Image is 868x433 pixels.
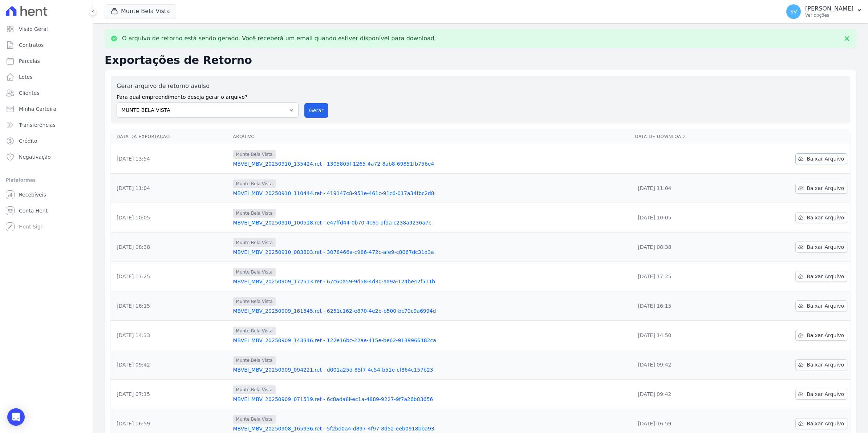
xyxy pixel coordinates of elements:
[233,248,629,256] a: MBVEI_MBV_20250910_083803.ret - 3078466a-c986-472c-afe9-c8067dc31d3a
[233,366,629,373] a: MBVEI_MBV_20250909_094221.ret - d001a25d-85f7-4c54-b51e-cf864c157b23
[111,321,230,350] td: [DATE] 14:33
[795,242,847,252] a: Baixar Arquivo
[3,134,90,148] a: Crédito
[795,271,847,282] a: Baixar Arquivo
[233,327,276,335] span: Munte Bela Vista
[304,103,328,118] button: Gerar
[807,302,844,309] span: Baixar Arquivo
[233,150,276,159] span: Munte Bela Vista
[807,390,844,398] span: Baixar Arquivo
[780,1,868,22] button: SV [PERSON_NAME] Ver opções
[111,262,230,291] td: [DATE] 17:25
[807,155,844,162] span: Baixar Arquivo
[807,361,844,368] span: Baixar Arquivo
[632,203,739,232] td: [DATE] 10:05
[233,278,629,285] a: MBVEI_MBV_20250909_172513.ret - 67c60a59-9d58-4d30-aa9a-124be42f511b
[632,232,739,262] td: [DATE] 08:38
[805,5,853,12] p: [PERSON_NAME]
[105,54,856,67] h2: Exportações de Retorno
[795,300,847,311] a: Baixar Arquivo
[6,176,87,185] div: Plataformas
[795,359,847,370] a: Baixar Arquivo
[233,209,276,218] span: Munte Bela Vista
[233,219,629,226] a: MBVEI_MBV_20250910_100518.ret - e47ffd44-0b70-4c6d-afda-c238a9236a7c
[122,35,434,42] p: O arquivo de retorno está sendo gerado. Você receberá um email quando estiver disponível para dow...
[807,243,844,251] span: Baixar Arquivo
[807,332,844,339] span: Baixar Arquivo
[105,4,176,18] button: Munte Bela Vista
[632,321,739,350] td: [DATE] 14:50
[233,396,629,403] a: MBVEI_MBV_20250909_071519.ret - 6c8ada8f-ec1a-4889-9227-9f7a26b83656
[807,273,844,280] span: Baixar Arquivo
[632,350,739,380] td: [DATE] 09:42
[233,337,629,344] a: MBVEI_MBV_20250909_143346.ret - 122e16bc-22ae-415e-be62-9139966482ca
[3,86,90,100] a: Clientes
[632,262,739,291] td: [DATE] 17:25
[3,150,90,164] a: Negativação
[111,203,230,232] td: [DATE] 10:05
[233,160,629,167] a: MBVEI_MBV_20250910_135424.ret - 1305805f-1265-4a72-8ab8-69851fb756e4
[233,425,629,432] a: MBVEI_MBV_20250908_165936.ret - 5f2bd0a4-d897-4f97-8d52-eeb0918bba93
[233,268,276,276] span: Munte Bela Vista
[230,129,632,144] th: Arquivo
[111,291,230,321] td: [DATE] 16:15
[632,129,739,144] th: Data de Download
[795,330,847,341] a: Baixar Arquivo
[111,129,230,144] th: Data da Exportação
[19,121,56,129] span: Transferências
[111,144,230,174] td: [DATE] 13:54
[233,307,629,315] a: MBVEI_MBV_20250909_161545.ret - 6251c162-e870-4e2b-b500-bc70c9a6994d
[117,90,299,101] label: Para qual empreendimento deseja gerar o arquivo?
[19,57,40,65] span: Parcelas
[3,22,90,36] a: Visão Geral
[19,105,56,113] span: Minha Carteira
[3,54,90,68] a: Parcelas
[3,203,90,218] a: Conta Hent
[795,183,847,194] a: Baixar Arquivo
[233,179,276,188] span: Munte Bela Vista
[233,190,629,197] a: MBVEI_MBV_20250910_110444.ret - 419147c8-951e-461c-91c6-017a34fbc2d8
[19,191,46,198] span: Recebíveis
[233,297,276,306] span: Munte Bela Vista
[795,418,847,429] a: Baixar Arquivo
[233,356,276,365] span: Munte Bela Vista
[632,380,739,409] td: [DATE] 09:42
[807,185,844,192] span: Baixar Arquivo
[233,415,276,424] span: Munte Bela Vista
[19,41,44,49] span: Contratos
[19,73,33,81] span: Lotes
[111,174,230,203] td: [DATE] 11:04
[19,89,39,97] span: Clientes
[111,350,230,380] td: [DATE] 09:42
[19,25,48,33] span: Visão Geral
[795,153,847,164] a: Baixar Arquivo
[19,137,37,145] span: Crédito
[111,232,230,262] td: [DATE] 08:38
[807,214,844,221] span: Baixar Arquivo
[805,12,853,18] p: Ver opções
[795,389,847,400] a: Baixar Arquivo
[3,70,90,84] a: Lotes
[117,82,299,90] label: Gerar arquivo de retorno avulso
[111,380,230,409] td: [DATE] 07:15
[233,238,276,247] span: Munte Bela Vista
[19,207,48,214] span: Conta Hent
[3,38,90,52] a: Contratos
[7,408,25,426] div: Open Intercom Messenger
[233,385,276,394] span: Munte Bela Vista
[3,102,90,116] a: Minha Carteira
[19,153,51,161] span: Negativação
[632,291,739,321] td: [DATE] 16:15
[632,174,739,203] td: [DATE] 11:04
[3,187,90,202] a: Recebíveis
[3,118,90,132] a: Transferências
[795,212,847,223] a: Baixar Arquivo
[807,420,844,427] span: Baixar Arquivo
[790,9,797,14] span: SV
